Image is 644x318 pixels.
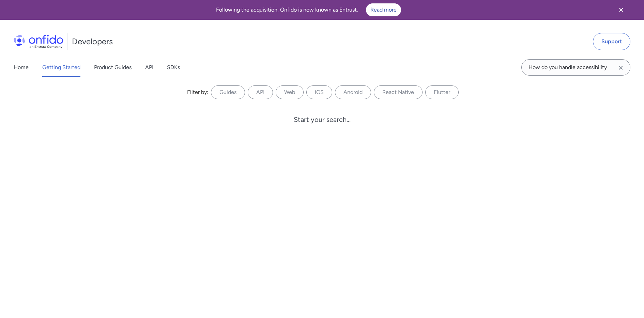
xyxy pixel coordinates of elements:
div: Following the acquisition, Onfido is now known as Entrust. [8,3,609,16]
a: Read more [366,3,401,16]
input: Onfido search input field [521,59,630,76]
label: API [248,85,273,99]
label: Web [276,85,304,99]
label: React Native [374,85,423,99]
div: Filter by: [187,88,208,96]
a: Product Guides [94,58,132,77]
a: API [145,58,153,77]
label: Android [335,85,371,99]
a: SDKs [167,58,180,77]
a: Getting Started [42,58,80,77]
div: Start your search... [294,115,351,124]
svg: Close banner [617,6,625,14]
img: Onfido Logo [14,35,63,48]
svg: Clear search field button [617,64,625,72]
h1: Developers [72,36,113,47]
label: Guides [211,85,245,99]
a: Home [14,58,29,77]
a: Support [593,33,630,50]
label: Flutter [425,85,459,99]
button: Close banner [609,1,634,18]
label: iOS [306,85,332,99]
